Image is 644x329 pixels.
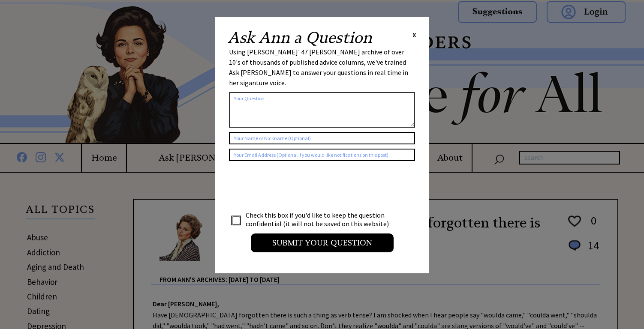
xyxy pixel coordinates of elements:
td: Check this box if you'd like to keep the question confidential (it will not be saved on this webs... [245,210,397,228]
div: Using [PERSON_NAME]' 47 [PERSON_NAME] archive of over 10's of thousands of published advice colum... [229,47,415,88]
input: Submit your Question [251,233,394,252]
input: Your Email Address (Optional if you would like notifications on this post) [229,149,415,161]
h2: Ask Ann a Question [228,30,372,45]
input: Your Name or Nickname (Optional) [229,132,415,144]
span: X [412,30,416,39]
iframe: reCAPTCHA [229,170,359,203]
